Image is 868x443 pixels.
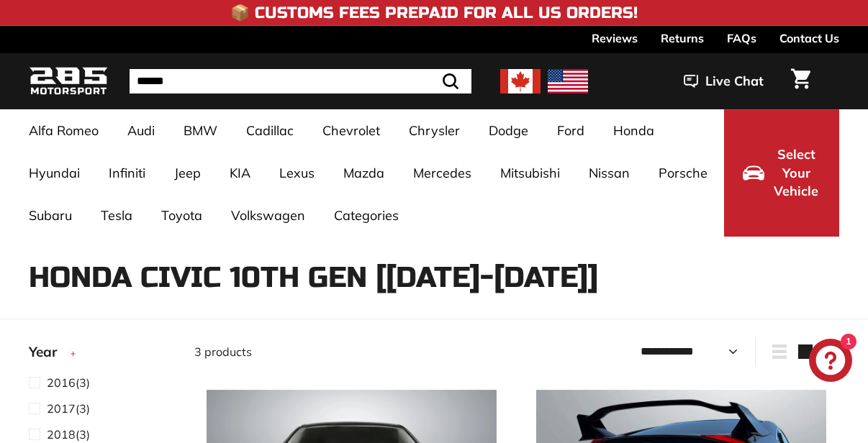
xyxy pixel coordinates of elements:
[805,339,856,385] inbox-online-store-chat: Shopify online store chat
[130,69,471,93] input: Search
[599,109,669,152] a: Honda
[265,152,329,194] a: Lexus
[169,109,232,152] a: BMW
[779,26,839,50] a: Contact Us
[329,152,399,194] a: Mazda
[543,109,599,152] a: Ford
[399,152,486,194] a: Mercedes
[486,152,574,194] a: Mitsubishi
[86,194,147,237] a: Tesla
[217,194,320,237] a: Volkswagen
[724,109,839,237] button: Select Your Vehicle
[772,145,820,201] span: Select Your Vehicle
[320,194,413,237] a: Categories
[665,63,782,99] button: Live Chat
[232,109,308,152] a: Cadillac
[14,194,86,237] a: Subaru
[14,152,94,194] a: Hyundai
[644,152,722,194] a: Porsche
[592,26,638,50] a: Reviews
[782,57,819,106] a: Cart
[160,152,215,194] a: Jeep
[29,342,68,362] span: Year
[574,152,644,194] a: Nissan
[47,374,90,391] span: (3)
[94,152,160,194] a: Infiniti
[661,26,704,50] a: Returns
[47,426,90,443] span: (3)
[230,4,638,22] h4: 📦 Customs Fees Prepaid for All US Orders!
[727,26,756,50] a: FAQs
[705,72,764,91] span: Live Chat
[394,109,474,152] a: Chrysler
[47,401,76,416] span: 2017
[194,343,517,360] div: 3 products
[113,109,169,152] a: Audi
[29,337,171,373] button: Year
[47,375,76,390] span: 2016
[14,109,113,152] a: Alfa Romeo
[474,109,543,152] a: Dodge
[147,194,217,237] a: Toyota
[29,262,839,293] h1: Honda Civic 10th Gen [[DATE]-[DATE]]
[29,65,108,99] img: Logo_285_Motorsport_areodynamics_components
[47,427,76,442] span: 2018
[47,400,90,417] span: (3)
[308,109,394,152] a: Chevrolet
[215,152,265,194] a: KIA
